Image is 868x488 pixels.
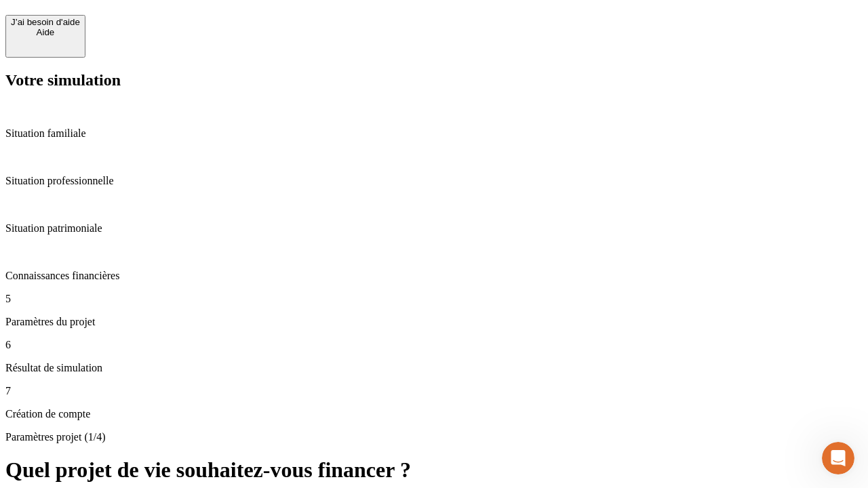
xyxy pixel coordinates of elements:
[5,222,863,235] p: Situation patrimoniale
[11,17,80,27] div: J’ai besoin d'aide
[11,27,80,37] div: Aide
[5,71,863,89] h2: Votre simulation
[5,362,863,374] p: Résultat de simulation
[5,385,863,397] p: 7
[5,175,863,187] p: Situation professionnelle
[5,457,863,483] h1: Quel projet de vie souhaitez-vous financer ?
[822,442,854,474] iframe: Intercom live chat
[5,408,863,420] p: Création de compte
[5,15,85,58] button: J’ai besoin d'aideAide
[5,127,863,140] p: Situation familiale
[5,316,863,328] p: Paramètres du projet
[5,339,863,351] p: 6
[5,293,863,305] p: 5
[5,270,863,282] p: Connaissances financières
[5,431,863,443] p: Paramètres projet (1/4)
